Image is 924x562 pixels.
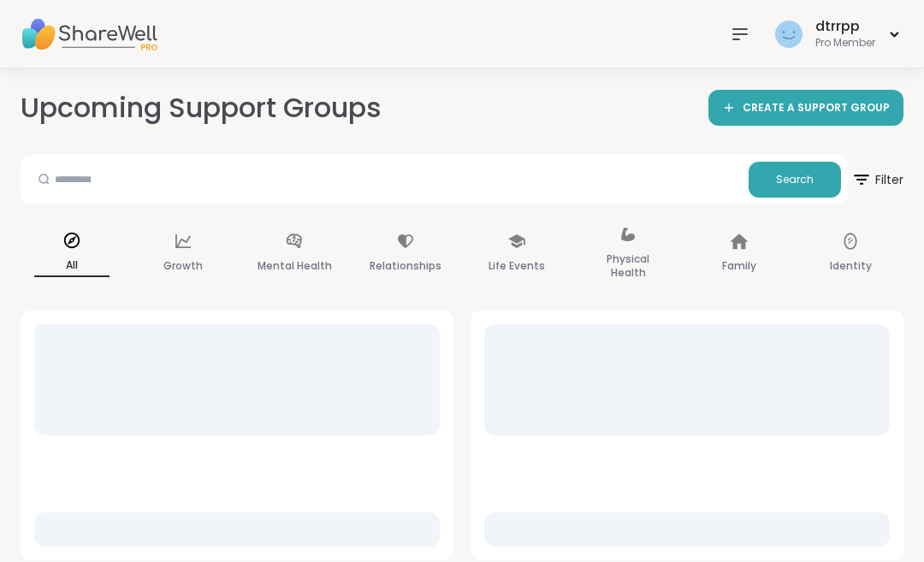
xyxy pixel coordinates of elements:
[815,36,875,50] div: Pro Member
[370,256,441,276] p: Relationships
[258,256,332,276] p: Mental Health
[489,256,545,276] p: Life Events
[749,162,841,198] button: Search
[851,155,903,204] button: Filter
[21,4,157,64] img: ShareWell Nav Logo
[851,159,903,200] span: Filter
[34,255,110,277] p: All
[21,89,382,127] h2: Upcoming Support Groups
[743,101,890,115] span: CREATE A SUPPORT GROUP
[830,256,872,276] p: Identity
[775,21,803,48] img: dtrrpp
[815,17,875,36] div: dtrrpp
[722,256,756,276] p: Family
[776,172,814,187] span: Search
[590,249,666,283] p: Physical Health
[708,90,903,126] a: CREATE A SUPPORT GROUP
[163,256,203,276] p: Growth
